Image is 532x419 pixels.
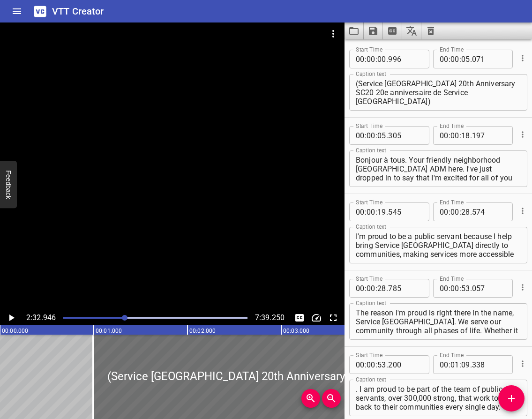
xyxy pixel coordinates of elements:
input: 00 [356,202,365,221]
button: Zoom Out [322,389,341,408]
svg: Extract captions from video [387,25,398,37]
input: 05 [377,126,386,145]
span: . [386,126,388,145]
span: . [470,50,472,68]
span: : [449,202,450,221]
button: Cue Options [517,52,529,64]
input: 197 [472,126,506,145]
button: Zoom In [301,389,320,408]
input: 00 [440,50,449,68]
input: 09 [461,355,470,374]
span: 7:39.250 [255,313,285,322]
span: : [365,202,367,221]
span: : [365,50,367,68]
text: 00:01.000 [96,328,122,334]
input: 057 [472,279,506,298]
span: : [449,279,450,298]
input: 00 [440,355,449,374]
div: Cue Options [517,352,527,376]
button: Change Playback Speed [309,310,324,325]
text: 00:00.000 [2,328,28,334]
input: 574 [472,202,506,221]
input: 545 [388,202,422,221]
input: 00 [440,202,449,221]
span: : [459,50,461,68]
text: 00:03.000 [283,328,309,334]
input: 00 [367,50,375,68]
span: . [386,202,388,221]
button: Cue Options [517,205,529,217]
button: Cue Options [517,358,529,370]
textarea: (Service [GEOGRAPHIC_DATA] 20th Anniversary SC20 20e anniversaire de Service [GEOGRAPHIC_DATA]) [356,79,521,106]
button: Save captions to file [364,22,383,39]
input: 00 [450,126,459,145]
div: Play progress [63,317,247,319]
button: Video Options [322,22,345,45]
span: . [470,279,472,298]
input: 00 [367,126,375,145]
input: 00 [367,202,375,221]
input: 996 [388,50,422,68]
input: 00 [367,279,375,298]
button: Load captions from file [345,22,364,39]
button: Extract captions from video [383,22,402,39]
input: 18 [461,126,470,145]
input: 01 [450,355,459,374]
input: 00 [450,50,459,68]
input: 305 [388,126,422,145]
span: : [365,126,367,145]
button: Cue Options [517,281,529,293]
button: Cue Options [517,128,529,141]
span: : [459,355,461,374]
span: . [470,126,472,145]
button: Toggle fullscreen [326,310,341,325]
button: Clear captions [421,22,440,39]
input: 53 [377,355,386,374]
input: 00 [356,355,365,374]
input: 00 [377,50,386,68]
input: 00 [367,355,375,374]
span: : [459,126,461,145]
svg: Save captions to file [367,25,379,37]
span: . [470,202,472,221]
input: 53 [461,279,470,298]
button: Add Cue [498,385,525,412]
svg: Translate captions [406,25,417,37]
span: . [386,50,388,68]
div: Cue Options [517,199,527,223]
span: : [375,50,377,68]
input: 00 [356,279,365,298]
input: 00 [356,126,365,145]
span: : [365,279,367,298]
span: : [365,355,367,374]
svg: Clear captions [425,25,436,37]
input: 200 [388,355,422,374]
span: : [449,355,450,374]
button: Translate captions [402,22,421,39]
input: 19 [377,202,386,221]
span: . [470,355,472,374]
span: : [375,279,377,298]
svg: Load captions from file [348,25,360,37]
span: : [459,202,461,221]
input: 338 [472,355,506,374]
input: 00 [450,279,459,298]
span: : [375,355,377,374]
input: 28 [377,279,386,298]
span: : [375,126,377,145]
input: 00 [450,202,459,221]
textarea: The reason I'm proud is right there in the name, Service [GEOGRAPHIC_DATA]. We serve our communit... [356,308,521,335]
span: : [449,126,450,145]
span: : [459,279,461,298]
textarea: Bonjour à tous. Your friendly neighborhood [GEOGRAPHIC_DATA] ADM here. I've just dropped in to sa... [356,156,521,182]
span: . [386,279,388,298]
input: 00 [440,126,449,145]
textarea: I'm proud to be a public servant because I help bring Service [GEOGRAPHIC_DATA] directly to commu... [356,232,521,259]
text: 00:02.000 [189,328,216,334]
div: Cue Options [517,122,527,147]
input: 00 [356,50,365,68]
input: 071 [472,50,506,68]
span: : [449,50,450,68]
span: : [375,202,377,221]
h6: VTT Creator [52,4,104,19]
